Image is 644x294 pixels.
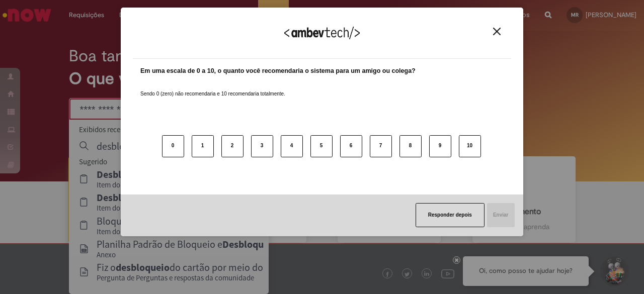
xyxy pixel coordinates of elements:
button: 0 [162,135,184,157]
button: 5 [310,135,333,157]
button: 2 [221,135,244,157]
button: 9 [429,135,451,157]
img: Close [493,28,501,35]
img: Logo Ambevtech [284,27,360,39]
button: 7 [370,135,392,157]
label: Em uma escala de 0 a 10, o quanto você recomendaria o sistema para um amigo ou colega? [140,66,416,76]
button: Responder depois [416,203,485,227]
button: Close [490,27,504,36]
button: 6 [340,135,362,157]
button: 8 [399,135,422,157]
button: 3 [251,135,273,157]
button: 1 [192,135,214,157]
button: 4 [281,135,303,157]
label: Sendo 0 (zero) não recomendaria e 10 recomendaria totalmente. [140,78,285,97]
button: 10 [459,135,481,157]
